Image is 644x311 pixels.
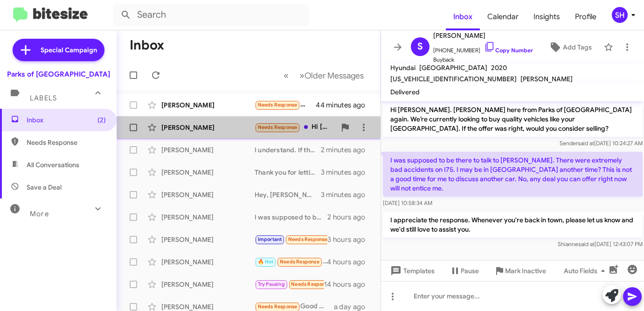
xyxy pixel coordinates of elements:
[161,123,255,132] div: [PERSON_NAME]
[161,168,255,177] div: [PERSON_NAME]
[255,168,321,177] div: Thank you for letting us know. What vehicle are you currently driving?
[30,210,49,218] span: More
[578,240,594,247] span: said at
[258,259,274,265] span: 🔥 Hot
[327,235,373,244] div: 3 hours ago
[390,75,517,83] span: [US_VEHICLE_IDENTIFICATION_NUMBER]
[305,71,364,81] span: Older Messages
[433,41,533,55] span: [PHONE_NUMBER]
[505,262,546,279] span: Mark Inactive
[383,101,643,137] p: Hi [PERSON_NAME]. [PERSON_NAME] here from Parks of [GEOGRAPHIC_DATA] again. We’re currently looki...
[390,88,420,96] span: Delivered
[390,64,415,72] span: Hyundai
[557,240,642,247] span: Shianne [DATE] 12:43:07 PM
[568,3,604,30] a: Profile
[278,66,369,85] nav: Page navigation example
[317,100,373,110] div: 44 minutes ago
[27,183,62,192] span: Save a Deal
[433,55,533,64] span: Buyback
[327,212,373,222] div: 2 hours ago
[540,39,599,56] button: Add Tags
[288,236,328,242] span: Needs Response
[520,75,573,83] span: [PERSON_NAME]
[258,124,298,130] span: Needs Response
[559,140,642,147] span: Sender [DATE] 10:24:27 AM
[491,64,507,72] span: 2020
[255,256,327,267] div: Again, No Needs.
[13,39,104,61] a: Special Campaign
[577,140,594,147] span: said at
[383,152,643,197] p: I was supposed to be there to talk to [PERSON_NAME]. There were extremely bad accidents on I75. I...
[564,262,609,279] span: Auto Fields
[612,7,628,23] div: SH
[255,122,336,133] div: Hi [PERSON_NAME], If the offer is good I would be willing to sell the vehicle and upgrade to a ne...
[604,7,634,23] button: SH
[27,160,79,170] span: All Conversations
[30,94,57,102] span: Labels
[417,39,423,54] span: S
[161,190,255,199] div: [PERSON_NAME]
[255,190,321,199] div: Hey, [PERSON_NAME]! [PERSON_NAME] here- [PERSON_NAME]'s assistant. I just left you a voicemail. H...
[27,138,106,147] span: Needs Response
[280,259,319,265] span: Needs Response
[321,190,373,199] div: 3 minutes ago
[321,168,373,177] div: 3 minutes ago
[161,212,255,222] div: [PERSON_NAME]
[291,281,331,287] span: Needs Response
[442,262,486,279] button: Pause
[258,102,298,108] span: Needs Response
[258,304,298,310] span: Needs Response
[161,235,255,244] div: [PERSON_NAME]
[130,38,164,53] h1: Inbox
[526,3,568,30] a: Insights
[161,257,255,267] div: [PERSON_NAME]
[327,257,373,267] div: 4 hours ago
[27,115,106,125] span: Inbox
[556,262,616,279] button: Auto Fields
[113,4,309,26] input: Search
[294,66,369,85] button: Next
[284,70,289,81] span: «
[383,212,643,238] p: I appreciate the response. Whenever you're back in town, please let us know and we'd still love t...
[383,199,432,206] span: [DATE] 10:58:34 AM
[433,30,533,41] span: [PERSON_NAME]
[255,99,317,110] div: I don’t have the car. it was total loss, in fact I’m still waiting for the reimbursement for all ...
[484,47,533,54] a: Copy Number
[563,39,592,56] span: Add Tags
[419,64,487,72] span: [GEOGRAPHIC_DATA]
[446,3,480,30] a: Inbox
[486,262,554,279] button: Mark Inactive
[41,45,97,55] span: Special Campaign
[7,70,110,79] div: Parks of [GEOGRAPHIC_DATA]
[258,236,282,242] span: Important
[255,234,327,245] div: Yea im good i have been in talks with you guys for 3 months youve had the truck more than 6 month...
[324,280,373,289] div: 14 hours ago
[161,100,255,110] div: [PERSON_NAME]
[299,70,305,81] span: »
[388,262,435,279] span: Templates
[161,280,255,289] div: [PERSON_NAME]
[161,145,255,155] div: [PERSON_NAME]
[381,262,442,279] button: Templates
[461,262,479,279] span: Pause
[321,145,373,155] div: 2 minutes ago
[255,212,327,222] div: I was supposed to be there to talk to [PERSON_NAME]. There were extremely bad accidents on I75. I...
[480,3,526,30] a: Calendar
[97,115,106,125] span: (2)
[255,145,321,155] div: I understand. If there's any changes on your end, let us know- we're here to assist!
[255,279,324,290] div: Not yet ready to buy a car.
[278,66,294,85] button: Previous
[258,281,285,287] span: Try Pausing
